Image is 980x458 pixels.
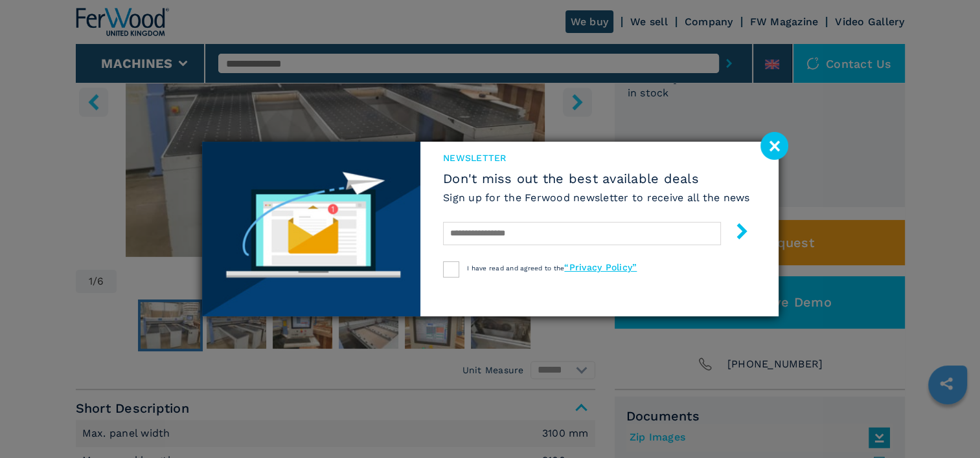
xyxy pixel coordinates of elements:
[202,142,421,316] img: Newsletter image
[467,265,637,272] span: I have read and agreed to the
[564,262,637,272] a: “Privacy Policy”
[721,218,750,248] button: submit-button
[443,171,750,186] span: Don't miss out the best available deals
[443,151,750,164] span: newsletter
[443,190,750,205] h6: Sign up for the Ferwood newsletter to receive all the news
